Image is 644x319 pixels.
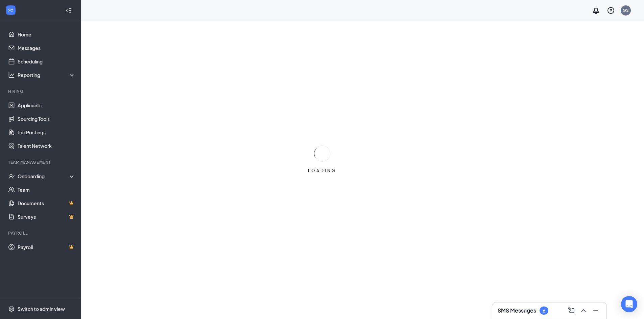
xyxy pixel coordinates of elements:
h3: SMS Messages [498,307,536,314]
a: Home [18,28,75,41]
a: Sourcing Tools [18,112,75,126]
svg: ComposeMessage [567,307,575,315]
div: LOADING [305,168,339,174]
button: ComposeMessage [566,305,577,316]
button: Minimize [590,305,601,316]
a: Messages [18,41,75,55]
a: Job Postings [18,126,75,139]
svg: Analysis [8,72,15,78]
div: Switch to admin view [18,305,65,312]
svg: Settings [8,305,15,312]
a: Team [18,183,75,196]
div: Payroll [8,230,74,236]
div: Team Management [8,159,74,165]
svg: Collapse [65,7,72,14]
svg: Minimize [592,307,600,315]
svg: UserCheck [8,173,15,180]
a: PayrollCrown [18,240,75,254]
div: Onboarding [18,173,70,180]
div: Hiring [8,88,74,94]
a: Scheduling [18,55,75,68]
svg: Notifications [592,6,600,15]
div: 6 [543,308,545,314]
svg: QuestionInfo [607,6,615,15]
svg: WorkstreamLogo [7,7,14,14]
a: DocumentsCrown [18,196,75,210]
a: Talent Network [18,139,75,153]
button: ChevronUp [578,305,589,316]
a: SurveysCrown [18,210,75,223]
svg: ChevronUp [579,307,588,315]
div: Reporting [18,72,76,78]
div: Open Intercom Messenger [621,296,637,312]
div: GS [623,7,629,13]
a: Applicants [18,99,75,112]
